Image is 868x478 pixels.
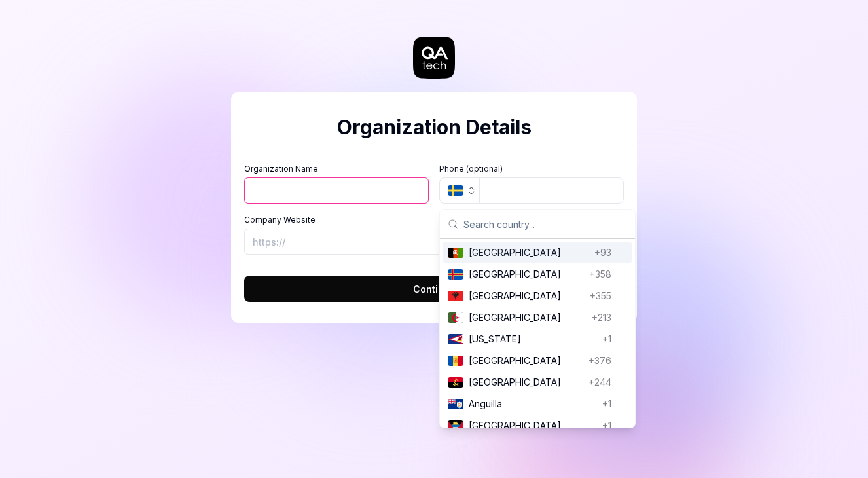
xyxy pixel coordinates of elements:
[469,397,597,411] span: Anguilla
[244,163,429,175] label: Organization Name
[463,210,627,238] input: Search country...
[413,282,456,296] span: Continue
[469,418,597,432] span: [GEOGRAPHIC_DATA]
[588,375,611,389] span: +244
[244,229,624,255] input: https://
[244,214,624,226] label: Company Website
[469,289,585,303] span: [GEOGRAPHIC_DATA]
[469,267,584,281] span: [GEOGRAPHIC_DATA]
[440,239,635,428] div: Suggestions
[594,246,611,259] span: +93
[588,354,611,367] span: +376
[590,289,611,303] span: +355
[592,310,611,324] span: +213
[469,375,583,389] span: [GEOGRAPHIC_DATA]
[244,276,624,302] button: Continue
[244,113,624,142] h2: Organization Details
[589,267,611,281] span: +358
[469,354,583,367] span: [GEOGRAPHIC_DATA]
[602,418,611,432] span: +1
[469,310,587,324] span: [GEOGRAPHIC_DATA]
[469,332,597,346] span: [US_STATE]
[602,397,611,411] span: +1
[469,246,589,259] span: [GEOGRAPHIC_DATA]
[602,332,611,346] span: +1
[439,163,624,175] label: Phone (optional)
